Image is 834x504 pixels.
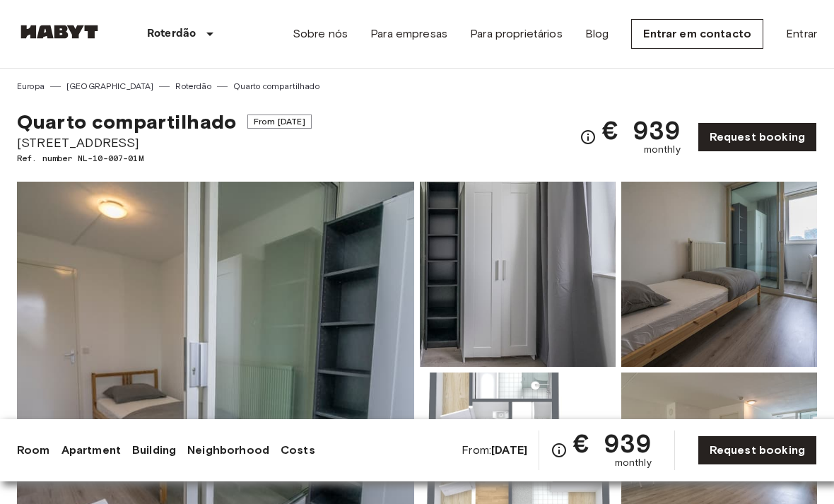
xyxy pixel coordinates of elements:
[580,129,597,146] svg: Check cost overview for full price breakdown. Please note that discounts apply to new joiners onl...
[621,182,817,367] img: Picture of unit NL-10-007-01M
[17,25,102,39] img: Habyt
[420,182,616,367] img: Picture of unit NL-10-007-01M
[132,442,176,459] a: Building
[786,25,817,42] a: Entrar
[370,25,447,42] a: Para empresas
[175,80,211,93] a: Roterdão
[573,430,652,456] span: € 939
[17,442,50,459] a: Room
[551,442,568,459] svg: Check cost overview for full price breakdown. Please note that discounts apply to new joiners onl...
[698,122,817,152] a: Request booking
[17,110,236,134] span: Quarto compartilhado
[17,152,312,165] span: Ref. number NL-10-007-01M
[470,25,563,42] a: Para proprietários
[602,117,681,143] span: € 939
[631,19,763,49] a: Entrar em contacto
[233,80,319,93] a: Quarto compartilhado
[462,443,527,458] span: From:
[698,435,817,465] a: Request booking
[293,25,348,42] a: Sobre nós
[17,80,45,93] a: Europa
[247,115,312,129] span: From [DATE]
[585,25,609,42] a: Blog
[187,442,269,459] a: Neighborhood
[615,456,652,470] span: monthly
[66,80,154,93] a: [GEOGRAPHIC_DATA]
[281,442,315,459] a: Costs
[147,25,196,42] p: Roterdão
[17,134,312,152] span: [STREET_ADDRESS]
[61,442,121,459] a: Apartment
[644,143,681,157] span: monthly
[491,443,527,457] b: [DATE]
